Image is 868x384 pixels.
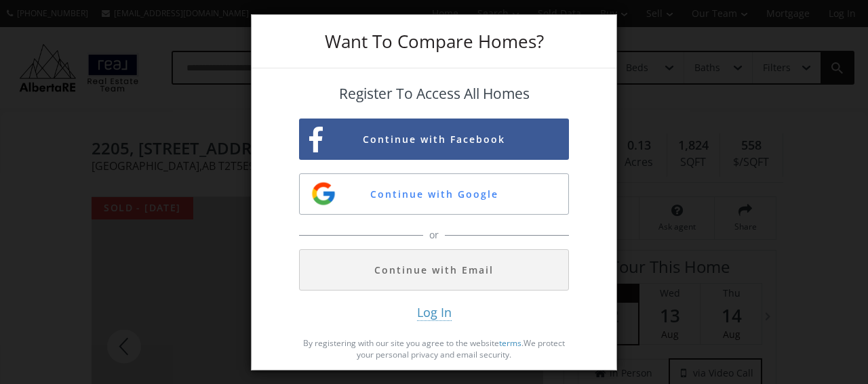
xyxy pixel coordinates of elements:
[299,33,569,50] h3: Want To Compare Homes?
[299,249,569,291] button: Continue with Email
[426,228,442,242] span: or
[310,180,337,207] img: google-sign-up
[299,337,569,360] p: By registering with our site you agree to the website . We protect your personal privacy and emai...
[299,173,569,215] button: Continue with Google
[417,304,452,321] span: Log In
[499,337,521,349] a: terms
[299,119,569,160] button: Continue with Facebook
[309,127,323,153] img: facebook-sign-up
[299,86,569,102] h4: Register To Access All Homes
